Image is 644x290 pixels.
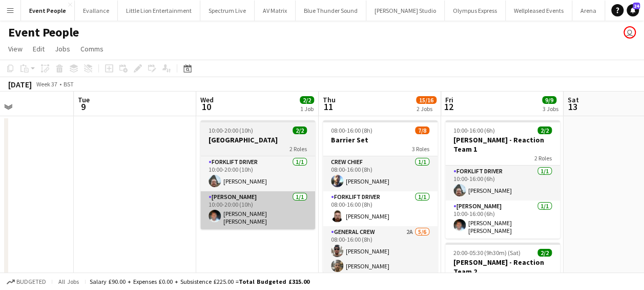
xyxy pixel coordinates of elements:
button: Little Lion Entertainment [118,1,200,21]
span: Comms [80,44,103,53]
span: 24 [633,3,640,9]
button: AV Matrix [255,1,296,21]
button: Spectrum Live [200,1,255,21]
span: All jobs [56,278,81,285]
button: [PERSON_NAME] Studio [366,1,445,21]
div: [DATE] [8,79,32,89]
a: 24 [627,4,639,16]
button: Wellpleased Events [506,1,572,21]
span: View [8,44,23,53]
span: Edit [33,44,45,53]
button: Evallance [75,1,118,21]
button: Olympus Express [445,1,506,21]
app-user-avatar: Dominic Riley [624,26,636,39]
span: Jobs [55,44,70,53]
a: View [4,42,27,56]
div: Salary £90.00 + Expenses £0.00 + Subsistence £225.00 = [90,278,309,285]
button: Arena [572,1,605,21]
h1: Event People [8,25,79,40]
span: Budgeted [16,278,46,285]
a: Edit [29,42,49,56]
button: Budgeted [5,276,48,287]
span: Total Budgeted £315.00 [239,278,309,285]
button: Blue Thunder Sound [296,1,366,21]
a: Jobs [51,42,74,56]
div: BST [64,80,74,88]
button: Event People [21,1,75,21]
a: Comms [76,42,108,56]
